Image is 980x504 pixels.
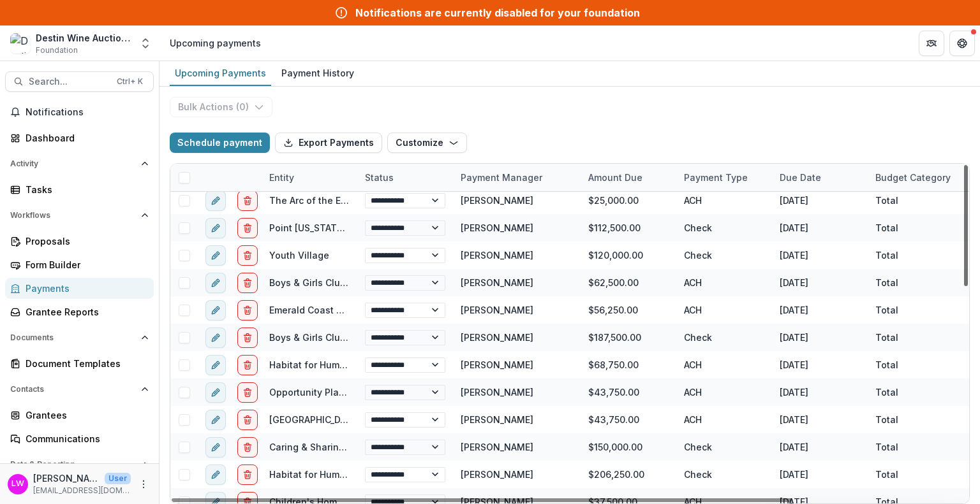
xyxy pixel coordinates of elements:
[5,405,154,426] a: Grantees
[772,269,868,296] div: [DATE]
[237,355,258,375] button: delete
[5,205,154,226] button: Open Workflows
[676,461,772,488] div: Check
[269,414,360,425] a: [GEOGRAPHIC_DATA]
[205,218,226,238] button: edit
[772,171,829,184] div: Due Date
[10,333,136,342] span: Documents
[581,461,676,488] div: $206,250.00
[875,248,898,262] div: Total
[581,241,676,269] div: $120,000.00
[772,378,868,406] div: [DATE]
[10,159,136,168] span: Activity
[676,241,772,269] div: Check
[453,164,581,191] div: Payment Manager
[461,385,533,399] div: [PERSON_NAME]
[10,460,136,469] span: Data & Reporting
[237,191,258,211] button: delete
[269,250,329,261] a: Youth Village
[5,328,154,348] button: Open Documents
[875,194,898,207] div: Total
[676,378,772,406] div: ACH
[5,71,154,92] button: Search...
[875,413,898,426] div: Total
[387,133,467,153] button: Customize
[26,282,144,295] div: Payments
[269,195,400,206] a: The Arc of the Emerald Coast
[461,221,533,234] div: [PERSON_NAME]
[581,296,676,324] div: $56,250.00
[461,248,533,262] div: [PERSON_NAME]
[105,473,131,484] p: User
[461,468,533,481] div: [PERSON_NAME]
[5,231,154,252] a: Proposals
[875,358,898,371] div: Total
[136,477,151,492] button: More
[581,171,650,184] div: Amount Due
[10,33,31,54] img: Destin Wine Auction V1
[461,413,533,426] div: [PERSON_NAME]
[919,31,944,56] button: Partners
[26,258,144,271] div: Form Builder
[453,171,550,184] div: Payment Manager
[581,433,676,461] div: $150,000.00
[5,278,154,299] a: Payments
[170,36,261,50] div: Upcoming payments
[772,324,868,351] div: [DATE]
[33,485,131,496] p: [EMAIL_ADDRESS][DOMAIN_NAME]
[461,358,533,371] div: [PERSON_NAME]
[237,245,258,266] button: delete
[461,276,533,289] div: [PERSON_NAME]
[26,305,144,319] div: Grantee Reports
[269,359,467,370] a: Habitat for Humanity of [GEOGRAPHIC_DATA]
[36,45,78,56] span: Foundation
[29,76,109,87] span: Search...
[262,164,357,191] div: Entity
[5,379,154,400] button: Open Contacts
[269,442,523,452] a: Caring & Sharing of [GEOGRAPHIC_DATA][PERSON_NAME]
[205,273,226,293] button: edit
[676,433,772,461] div: Check
[875,385,898,399] div: Total
[5,353,154,374] a: Document Templates
[137,31,154,56] button: Open entity switcher
[269,387,371,398] a: Opportunity Place, Inc.
[205,245,226,266] button: edit
[262,171,302,184] div: Entity
[269,277,447,288] a: Boys & Girls Clubs of the Emerald Coast
[875,331,898,344] div: Total
[676,269,772,296] div: ACH
[237,464,258,485] button: delete
[269,469,467,480] a: Habitat for Humanity of [GEOGRAPHIC_DATA]
[5,179,154,200] a: Tasks
[205,464,226,485] button: edit
[772,351,868,378] div: [DATE]
[676,214,772,241] div: Check
[676,171,755,184] div: Payment Type
[237,300,258,320] button: delete
[461,440,533,454] div: [PERSON_NAME]
[269,222,411,233] a: Point [US_STATE] Medical Clinic
[26,408,144,422] div: Grantees
[772,214,868,241] div: [DATE]
[5,254,154,275] a: Form Builder
[875,468,898,481] div: Total
[170,61,271,86] a: Upcoming Payments
[170,133,270,153] button: Schedule payment
[772,187,868,214] div: [DATE]
[875,440,898,454] div: Total
[276,61,359,86] a: Payment History
[875,303,898,317] div: Total
[10,385,136,394] span: Contacts
[205,300,226,320] button: edit
[237,382,258,403] button: delete
[237,410,258,430] button: delete
[5,154,154,174] button: Open Activity
[33,472,100,485] p: [PERSON_NAME]
[581,269,676,296] div: $62,500.00
[165,34,266,52] nav: breadcrumb
[5,428,154,449] a: Communications
[26,432,144,445] div: Communications
[269,332,447,343] a: Boys & Girls Clubs of the Emerald Coast
[205,355,226,375] button: edit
